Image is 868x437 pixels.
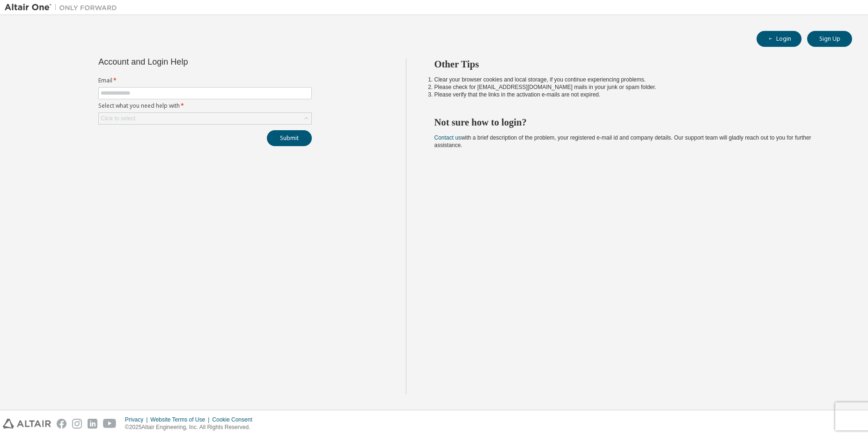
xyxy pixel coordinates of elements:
button: Submit [267,130,312,146]
label: Select what you need help with [98,102,312,110]
img: facebook.svg [57,419,66,429]
img: linkedin.svg [88,419,97,429]
img: Altair One [5,3,122,12]
div: Privacy [125,416,150,423]
img: instagram.svg [72,419,82,429]
div: Click to select [99,113,311,124]
label: Email [98,77,312,84]
a: Contact us [434,134,461,141]
div: Click to select [101,115,135,122]
div: Website Terms of Use [150,416,212,423]
li: Please verify that the links in the activation e-mails are not expired. [434,91,836,98]
p: © 2025 Altair Engineering, Inc. All Rights Reserved. [125,423,258,431]
li: Clear your browser cookies and local storage, if you continue experiencing problems. [434,76,836,83]
button: Sign Up [807,31,852,47]
div: Account and Login Help [98,58,269,66]
button: Login [757,31,802,47]
li: Please check for [EMAIL_ADDRESS][DOMAIN_NAME] mails in your junk or spam folder. [434,83,836,91]
img: youtube.svg [103,419,117,429]
div: Cookie Consent [212,416,257,423]
span: with a brief description of the problem, your registered e-mail id and company details. Our suppo... [434,134,811,148]
img: altair_logo.svg [3,419,51,429]
h2: Other Tips [434,58,836,70]
h2: Not sure how to login? [434,116,836,128]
